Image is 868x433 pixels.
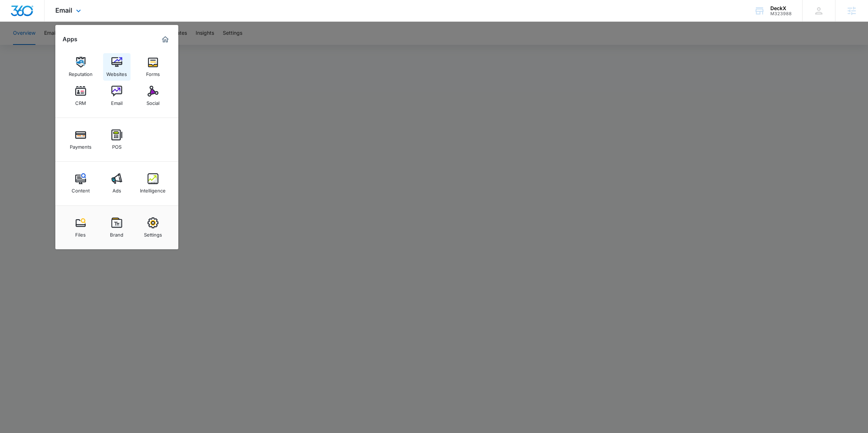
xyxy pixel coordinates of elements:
div: Social [146,97,159,106]
div: account name [770,5,792,11]
a: Payments [67,126,94,153]
div: account id [770,11,792,16]
div: Websites [106,68,127,77]
div: Settings [144,228,162,238]
span: Email [55,7,72,14]
a: Settings [139,214,167,241]
div: Forms [146,68,160,77]
a: Files [67,214,94,241]
a: CRM [67,82,94,110]
a: Reputation [67,53,94,81]
a: Marketing 360® Dashboard [159,34,171,45]
a: Forms [139,53,167,81]
div: Email [111,97,123,106]
a: Brand [103,214,131,241]
a: Ads [103,170,131,197]
div: POS [112,140,122,150]
a: POS [103,126,131,153]
div: Intelligence [140,184,166,194]
div: Brand [110,228,123,238]
h2: Apps [63,36,77,43]
div: Payments [70,140,92,150]
div: Files [75,228,86,238]
a: Email [103,82,131,110]
a: Websites [103,53,131,81]
a: Content [67,170,94,197]
a: Social [139,82,167,110]
div: Reputation [69,68,93,77]
a: Intelligence [139,170,167,197]
div: Content [72,184,90,194]
div: Ads [112,184,121,194]
div: CRM [75,97,86,106]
